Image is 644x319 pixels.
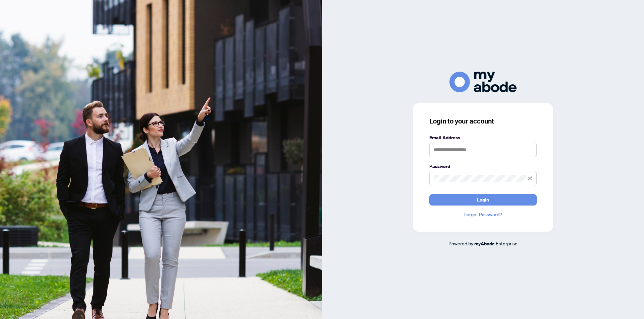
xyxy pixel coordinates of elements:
img: ma-logo [449,72,517,92]
h3: Login to your account [429,116,537,126]
label: Password [429,163,537,170]
a: myAbode [474,240,495,247]
span: Enterprise [496,240,518,246]
label: Email Address [429,134,537,141]
span: eye-invisible [528,176,532,181]
span: Login [477,194,489,205]
span: Powered by [448,240,473,246]
button: Login [429,194,537,206]
a: Forgot Password? [429,211,537,218]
